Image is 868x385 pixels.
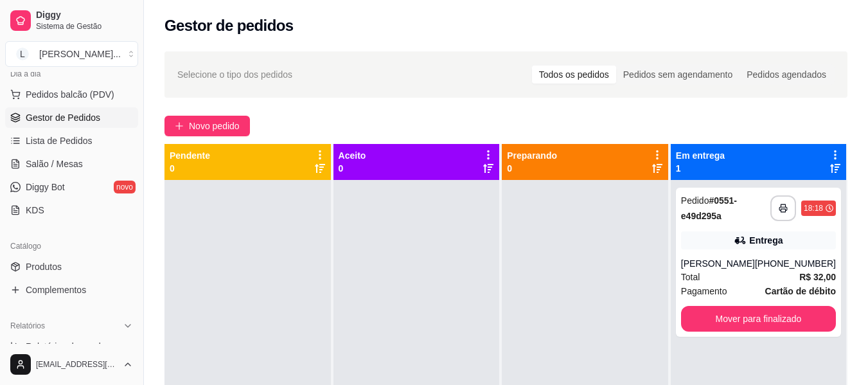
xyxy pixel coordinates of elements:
[26,340,111,353] span: Relatórios de vendas
[681,195,709,206] span: Pedido
[5,349,138,380] button: [EMAIL_ADDRESS][DOMAIN_NAME]
[339,162,366,175] p: 0
[5,64,138,84] div: Dia a dia
[5,280,138,300] a: Complementos
[5,336,138,357] a: Relatórios de vendas
[26,88,114,101] span: Pedidos balcão (PDV)
[26,260,62,273] span: Produtos
[755,257,836,270] div: [PHONE_NUMBER]
[26,134,93,147] span: Lista de Pedidos
[681,284,727,298] span: Pagamento
[164,15,294,36] h2: Gestor de pedidos
[26,111,100,124] span: Gestor de Pedidos
[616,66,740,84] div: Pedidos sem agendamento
[676,162,725,175] p: 1
[5,107,138,128] a: Gestor de Pedidos
[5,41,138,67] button: Select a team
[26,283,86,296] span: Complementos
[5,5,138,36] a: DiggySistema de Gestão
[16,48,29,60] span: L
[5,236,138,256] div: Catálogo
[681,257,755,270] div: [PERSON_NAME]
[339,149,366,162] p: Aceito
[175,121,184,130] span: plus
[507,149,557,162] p: Preparando
[804,203,823,213] div: 18:18
[36,21,133,31] span: Sistema de Gestão
[39,48,121,60] div: [PERSON_NAME] ...
[507,162,557,175] p: 0
[5,177,138,197] a: Diggy Botnovo
[10,321,45,331] span: Relatórios
[36,10,133,21] span: Diggy
[681,195,737,221] strong: # 0551-e49d295a
[5,130,138,151] a: Lista de Pedidos
[189,119,240,133] span: Novo pedido
[36,359,118,370] span: [EMAIL_ADDRESS][DOMAIN_NAME]
[5,256,138,277] a: Produtos
[532,66,616,84] div: Todos os pedidos
[26,181,65,193] span: Diggy Bot
[26,157,83,170] span: Salão / Mesas
[26,204,44,217] span: KDS
[799,272,836,282] strong: R$ 32,00
[765,286,836,296] strong: Cartão de débito
[749,234,783,247] div: Entrega
[170,149,210,162] p: Pendente
[5,154,138,174] a: Salão / Mesas
[164,116,250,136] button: Novo pedido
[676,149,725,162] p: Em entrega
[740,66,833,84] div: Pedidos agendados
[170,162,210,175] p: 0
[681,306,836,332] button: Mover para finalizado
[177,67,292,82] span: Selecione o tipo dos pedidos
[5,200,138,220] a: KDS
[681,270,700,284] span: Total
[5,84,138,105] button: Pedidos balcão (PDV)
